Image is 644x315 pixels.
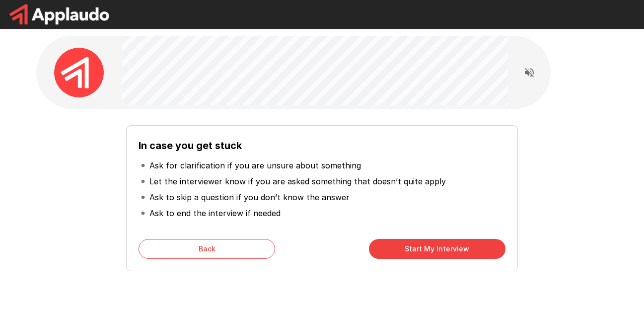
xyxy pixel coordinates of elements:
b: In case you get stuck [139,140,242,152]
p: Ask to end the interview if needed [149,207,281,219]
button: Read questions aloud [519,63,539,82]
img: applaudo_avatar.png [54,48,104,97]
p: Ask for clarification if you are unsure about something [149,159,361,171]
button: Start My Interview [369,239,505,259]
button: Back [139,239,275,259]
p: Ask to skip a question if you don’t know the answer [149,191,350,203]
p: Let the interviewer know if you are asked something that doesn’t quite apply [149,175,446,187]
